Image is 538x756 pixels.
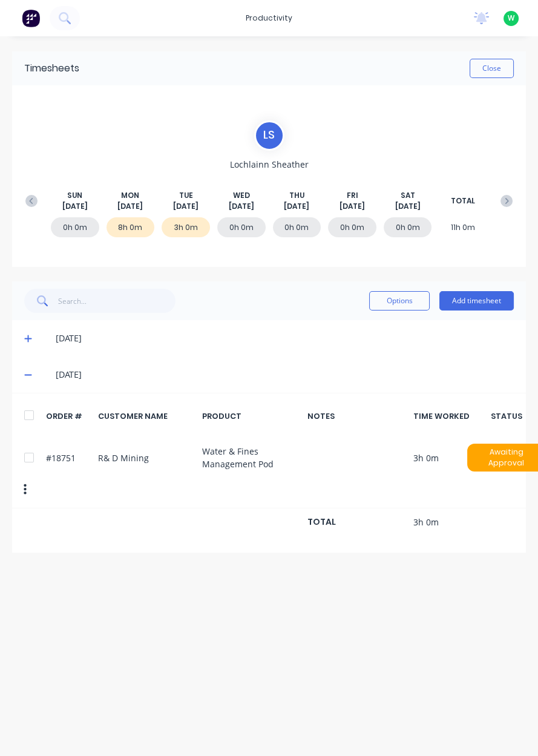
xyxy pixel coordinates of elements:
[499,410,514,422] div: STATUS
[58,289,176,313] input: Search...
[451,196,475,206] span: TOTAL
[346,190,358,201] span: FRI
[439,217,487,237] div: 11h 0m
[229,201,254,212] span: [DATE]
[202,410,301,422] div: PRODUCT
[162,217,210,237] div: 3h 0m
[413,410,492,422] div: TIME WORKED
[56,368,514,381] div: [DATE]
[369,291,430,311] button: Options
[273,217,321,237] div: 0h 0m
[340,201,365,212] span: [DATE]
[179,190,193,201] span: TUE
[121,190,139,201] span: MON
[439,291,514,311] button: Add timesheet
[289,190,304,201] span: THU
[56,332,514,345] div: [DATE]
[62,201,88,212] span: [DATE]
[328,217,376,237] div: 0h 0m
[46,410,91,422] div: ORDER #
[24,61,79,76] div: Timesheets
[217,217,266,237] div: 0h 0m
[67,190,82,201] span: SUN
[508,13,514,24] span: W
[401,190,415,201] span: SAT
[240,9,298,27] div: productivity
[233,190,250,201] span: WED
[117,201,143,212] span: [DATE]
[230,158,309,171] span: Lochlainn Sheather
[254,120,284,151] div: L S
[98,410,195,422] div: CUSTOMER NAME
[51,217,99,237] div: 0h 0m
[284,201,309,212] span: [DATE]
[22,9,40,27] img: Factory
[395,201,421,212] span: [DATE]
[384,217,432,237] div: 0h 0m
[107,217,155,237] div: 8h 0m
[470,59,514,78] button: Close
[307,410,406,422] div: NOTES
[173,201,198,212] span: [DATE]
